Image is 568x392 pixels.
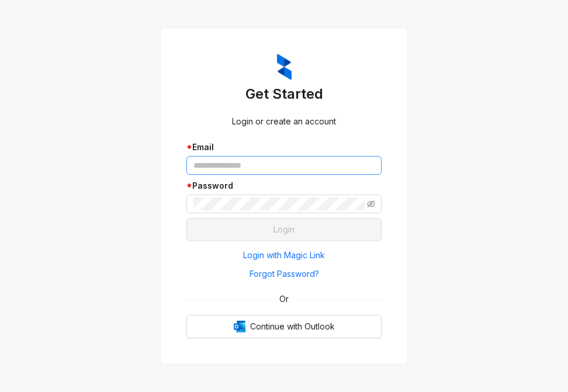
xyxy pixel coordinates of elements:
div: Login or create an account [186,115,382,128]
h3: Get Started [186,85,382,103]
button: OutlookContinue with Outlook [186,315,382,338]
button: Login [186,218,382,241]
button: Login with Magic Link [186,246,382,265]
button: Forgot Password? [186,265,382,283]
div: Password [186,179,382,192]
div: Email [186,141,382,154]
span: Or [271,293,297,306]
span: Forgot Password? [250,268,319,280]
img: ZumaIcon [277,54,292,81]
span: Continue with Outlook [250,320,335,333]
span: eye-invisible [367,200,375,208]
img: Outlook [234,321,245,332]
span: Login with Magic Link [243,249,325,262]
